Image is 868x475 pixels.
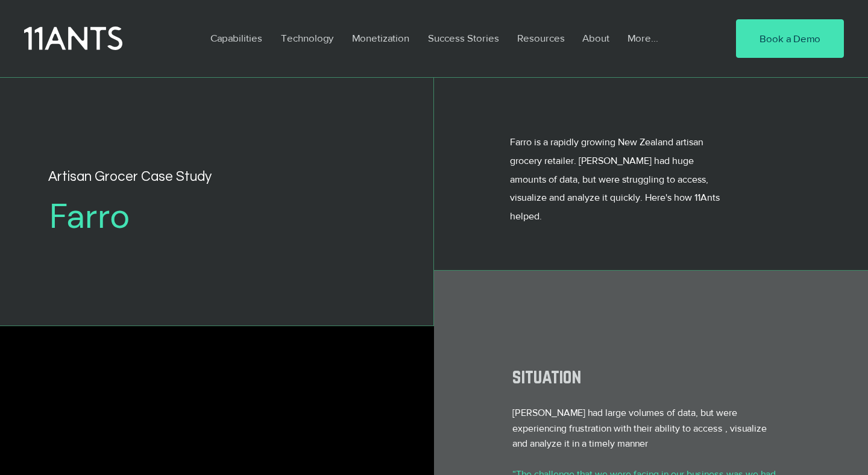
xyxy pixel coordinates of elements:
[512,405,777,451] p: [PERSON_NAME] had large volumes of data, but were experiencing frustration with their ability to ...
[511,24,571,52] p: Resources
[512,365,790,387] h2: situation
[201,24,699,52] nav: Site
[201,24,272,52] a: Capabilities
[576,24,615,52] p: About
[346,24,415,52] p: Monetization
[48,166,282,187] h1: Artisan Grocer Case Study
[508,24,573,52] a: Resources
[621,24,664,52] p: More...
[275,24,339,52] p: Technology
[343,24,419,52] a: Monetization
[272,24,343,52] a: Technology
[204,24,268,52] p: Capabilities
[419,24,508,52] a: Success Stories
[422,24,505,52] p: Success Stories
[510,133,722,225] p: Farro is a rapidly growing New Zealand artisan grocery retailer. [PERSON_NAME] had huge amounts o...
[573,24,618,52] a: About
[49,197,357,237] h2: Farro
[736,19,844,58] a: Book a Demo
[759,31,820,46] span: Book a Demo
